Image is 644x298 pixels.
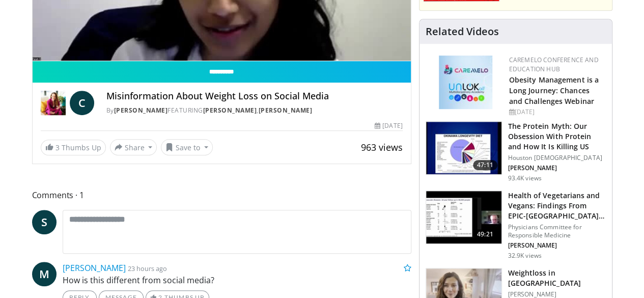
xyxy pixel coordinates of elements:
span: Comments 1 [32,188,411,202]
a: [PERSON_NAME] [114,106,168,115]
a: 47:11 The Protein Myth: Our Obsession With Protein and How It Is Killing US Houston [DEMOGRAPHIC_... [426,121,606,182]
img: 606f2b51-b844-428b-aa21-8c0c72d5a896.150x105_q85_crop-smart_upscale.jpg [426,191,501,244]
p: 32.9K views [508,252,542,260]
span: 47:11 [473,160,497,170]
p: Physicians Committee for Responsible Medicine [508,223,606,239]
h4: Misinformation About Weight Loss on Social Media [106,91,403,102]
p: Houston [DEMOGRAPHIC_DATA] [508,154,606,162]
h3: Health of Vegetarians and Vegans: Findings From EPIC-[GEOGRAPHIC_DATA] and Othe… [508,191,606,221]
img: 45df64a9-a6de-482c-8a90-ada250f7980c.png.150x105_q85_autocrop_double_scale_upscale_version-0.2.jpg [439,56,492,109]
a: 49:21 Health of Vegetarians and Vegans: Findings From EPIC-[GEOGRAPHIC_DATA] and Othe… Physicians... [426,191,606,260]
span: 963 views [361,141,403,153]
button: Share [110,139,157,155]
button: Save to [161,139,213,155]
p: How is this different from social media? [63,274,411,286]
small: 23 hours ago [128,264,167,273]
h3: The Protein Myth: Our Obsession With Protein and How It Is Killing US [508,121,606,152]
div: [DATE] [375,121,402,130]
a: [PERSON_NAME] [203,106,257,115]
a: CaReMeLO Conference and Education Hub [509,56,599,73]
a: [PERSON_NAME] [259,106,313,115]
div: By FEATURING , [106,106,403,115]
a: S [32,210,57,234]
span: 49:21 [473,229,497,239]
h4: Related Videos [426,25,499,38]
a: M [32,262,57,286]
span: 3 [55,143,60,152]
div: [DATE] [509,107,604,117]
img: b7b8b05e-5021-418b-a89a-60a270e7cf82.150x105_q85_crop-smart_upscale.jpg [426,122,501,175]
a: C [70,91,94,115]
h3: Weightloss in [GEOGRAPHIC_DATA] [508,268,606,288]
a: Obesity Management is a Long Journey: Chances and Challenges Webinar [509,75,599,106]
p: 93.4K views [508,174,542,182]
a: 3 Thumbs Up [41,140,106,155]
p: [PERSON_NAME] [508,241,606,250]
p: [PERSON_NAME] [508,164,606,172]
a: [PERSON_NAME] [63,262,126,274]
img: Dr. Carolynn Francavilla [41,91,66,115]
